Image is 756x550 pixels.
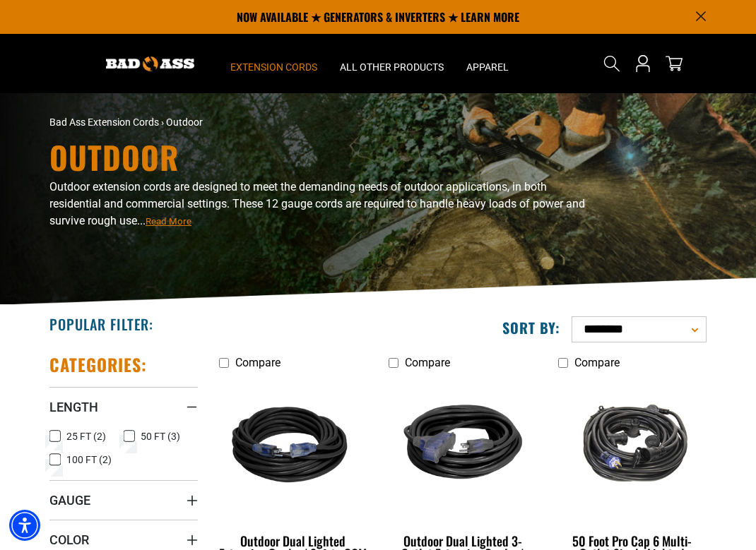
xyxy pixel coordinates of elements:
[49,387,198,426] summary: Length
[329,34,455,93] summary: All Other Products
[49,480,198,520] summary: Gauge
[49,354,147,376] h2: Categories:
[166,116,203,128] span: Outdoor
[49,399,98,415] span: Length
[502,318,560,337] label: Sort by:
[66,455,112,465] span: 100 FT (2)
[663,55,685,72] a: cart
[455,34,520,93] summary: Apparel
[106,56,194,71] img: Bad Ass Extension Cords
[235,356,280,369] span: Compare
[49,492,90,508] span: Gauge
[49,116,159,128] a: Bad Ass Extension Cords
[66,431,106,441] span: 25 FT (2)
[556,378,709,515] img: black
[340,61,444,73] span: All Other Products
[146,216,191,227] span: Read More
[49,115,480,130] nav: breadcrumbs
[230,61,317,73] span: Extension Cords
[217,378,370,515] img: Black
[9,510,40,541] div: Accessibility Menu
[49,180,585,227] span: Outdoor extension cords are designed to meet the demanding needs of outdoor applications, in both...
[161,116,164,128] span: ›
[49,532,89,548] span: Color
[219,34,329,93] summary: Extension Cords
[49,142,593,173] h1: Outdoor
[405,356,450,369] span: Compare
[574,356,620,369] span: Compare
[49,315,153,333] h2: Popular Filter:
[386,378,539,515] img: black
[601,52,623,75] summary: Search
[632,34,654,93] a: Open this option
[466,61,509,73] span: Apparel
[141,431,180,441] span: 50 FT (3)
